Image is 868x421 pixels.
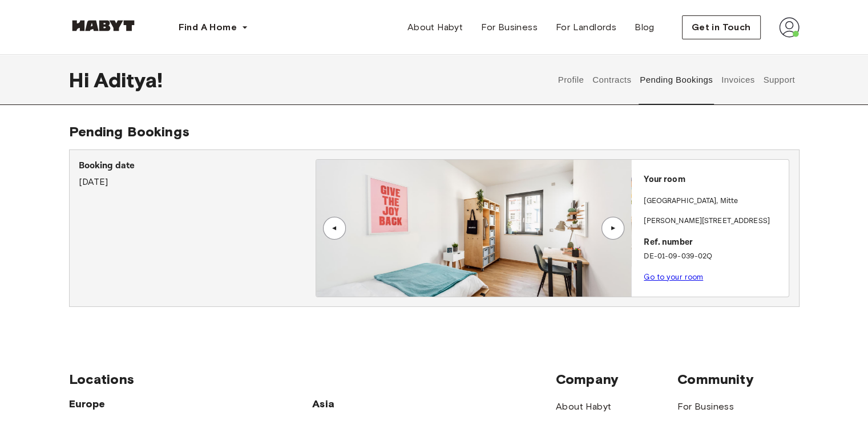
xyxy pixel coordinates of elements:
[169,16,257,39] button: Find A Home
[556,21,616,34] span: For Landlords
[677,371,799,388] span: Community
[677,400,734,414] a: For Business
[720,55,756,105] button: Invoices
[179,21,237,34] span: Find A Home
[644,216,784,227] p: [PERSON_NAME][STREET_ADDRESS]
[779,17,800,38] img: avatar
[69,68,94,92] span: Hi
[69,20,138,31] img: Habyt
[472,16,547,39] a: For Business
[398,16,472,39] a: About Habyt
[312,397,434,411] span: Asia
[316,160,631,297] img: Image of the room
[79,159,316,173] p: Booking date
[329,225,340,232] div: ▲
[682,15,761,39] button: Get in Touch
[692,21,751,34] span: Get in Touch
[481,21,538,34] span: For Business
[69,371,556,388] span: Locations
[547,16,625,39] a: For Landlords
[644,236,784,249] p: Ref. number
[635,21,655,34] span: Blog
[556,371,677,388] span: Company
[94,68,163,92] span: Aditya !
[554,55,799,105] div: user profile tabs
[644,273,703,281] a: Go to your room
[607,225,619,232] div: ▲
[79,159,316,189] div: [DATE]
[591,55,633,105] button: Contracts
[625,16,664,39] a: Blog
[762,55,797,105] button: Support
[639,55,714,105] button: Pending Bookings
[556,400,611,414] a: About Habyt
[644,251,784,262] p: DE-01-09-039-02Q
[69,397,313,411] span: Europe
[556,55,586,105] button: Profile
[407,21,463,34] span: About Habyt
[644,196,738,207] p: [GEOGRAPHIC_DATA] , Mitte
[644,173,784,187] p: Your room
[69,123,189,140] span: Pending Bookings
